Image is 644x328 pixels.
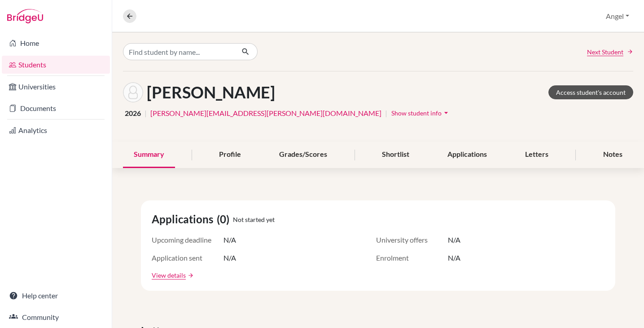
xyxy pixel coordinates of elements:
[125,108,141,119] span: 2026
[371,142,420,168] div: Shortlist
[223,235,236,245] span: N/A
[152,253,223,263] span: Application sent
[150,108,381,119] a: [PERSON_NAME][EMAIL_ADDRESS][PERSON_NAME][DOMAIN_NAME]
[233,215,275,224] span: Not started yet
[268,142,338,168] div: Grades/Scores
[186,272,194,279] a: arrow_forward
[123,82,143,102] img: Isaac Jorgenson's avatar
[592,142,633,168] div: Notes
[2,121,110,139] a: Analytics
[587,47,633,57] a: Next Student
[152,235,223,245] span: Upcoming deadline
[391,106,451,120] button: Show student infoarrow_drop_down
[147,83,275,102] h1: [PERSON_NAME]
[2,308,110,326] a: Community
[391,109,442,117] span: Show student info
[2,34,110,52] a: Home
[2,56,110,74] a: Students
[2,99,110,117] a: Documents
[448,235,460,245] span: N/A
[385,108,387,119] span: |
[442,108,451,117] i: arrow_drop_down
[2,287,110,305] a: Help center
[145,108,147,119] span: |
[514,142,559,168] div: Letters
[123,43,234,60] input: Find student by name...
[437,142,498,168] div: Applications
[376,253,448,263] span: Enrolment
[152,211,217,227] span: Applications
[223,253,236,263] span: N/A
[123,142,175,168] div: Summary
[217,211,233,227] span: (0)
[448,253,460,263] span: N/A
[602,8,633,25] button: Angel
[587,47,623,57] span: Next Student
[376,235,448,245] span: University offers
[152,270,186,280] a: View details
[548,85,633,99] a: Access student's account
[2,78,110,96] a: Universities
[7,9,43,23] img: Bridge-U
[208,142,252,168] div: Profile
